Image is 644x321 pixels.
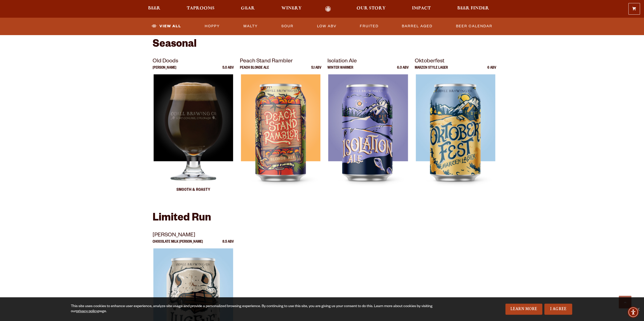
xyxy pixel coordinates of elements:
[240,66,269,74] p: Peach Blonde Ale
[153,231,234,240] p: [PERSON_NAME]
[415,57,496,66] p: Oktoberfest
[400,20,434,32] a: Barrel Aged
[319,6,338,12] a: Odell Home
[150,20,183,32] a: View All
[71,304,442,314] div: This site uses cookies to enhance user experience, analyze site usage and provide a personalized ...
[148,6,160,10] span: Beer
[145,6,164,12] a: Beer
[153,66,176,74] p: [PERSON_NAME]
[358,20,380,32] a: Fruited
[619,296,631,308] a: Scroll to top
[240,57,321,201] a: Peach Stand Rambler Peach Blonde Ale 5.1 ABV Peach Stand Rambler Peach Stand Rambler
[487,66,496,74] p: 6 ABV
[153,240,203,248] p: Chocolate Milk [PERSON_NAME]
[241,20,260,32] a: Malty
[153,57,234,201] a: Old Doods [PERSON_NAME] 5.0 ABV Old Doods Old Doods
[415,66,448,74] p: Marzen Style Lager
[454,6,492,12] a: Beer Finder
[327,66,353,74] p: Winter Warmer
[153,57,234,66] p: Old Doods
[76,310,98,314] a: privacy policy
[412,6,431,10] span: Impact
[416,74,495,201] img: Oktoberfest
[183,6,218,12] a: Taprooms
[544,304,572,315] a: I Agree
[454,20,494,32] a: Beer Calendar
[505,304,543,315] a: Learn More
[153,39,492,51] h2: Seasonal
[353,6,389,12] a: Our Story
[203,20,222,32] a: Hoppy
[240,57,321,66] p: Peach Stand Rambler
[327,57,409,201] a: Isolation Ale Winter Warmer 6.0 ABV Isolation Ale Isolation Ale
[153,213,492,225] h2: Limited Run
[327,57,409,66] p: Isolation Ale
[397,66,409,74] p: 6.0 ABV
[415,57,496,201] a: Oktoberfest Marzen Style Lager 6 ABV Oktoberfest Oktoberfest
[238,6,258,12] a: Gear
[311,66,321,74] p: 5.1 ABV
[241,6,255,10] span: Gear
[279,20,296,32] a: Sour
[222,66,234,74] p: 5.0 ABV
[241,74,320,201] img: Peach Stand Rambler
[357,6,386,10] span: Our Story
[278,6,305,12] a: Winery
[315,20,338,32] a: Low ABV
[222,240,234,248] p: 8.5 ABV
[457,6,489,10] span: Beer Finder
[628,307,639,318] div: Accessibility Menu
[328,74,408,201] img: Isolation Ale
[153,74,233,201] img: Old Doods
[281,6,302,10] span: Winery
[187,6,215,10] span: Taprooms
[409,6,434,12] a: Impact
